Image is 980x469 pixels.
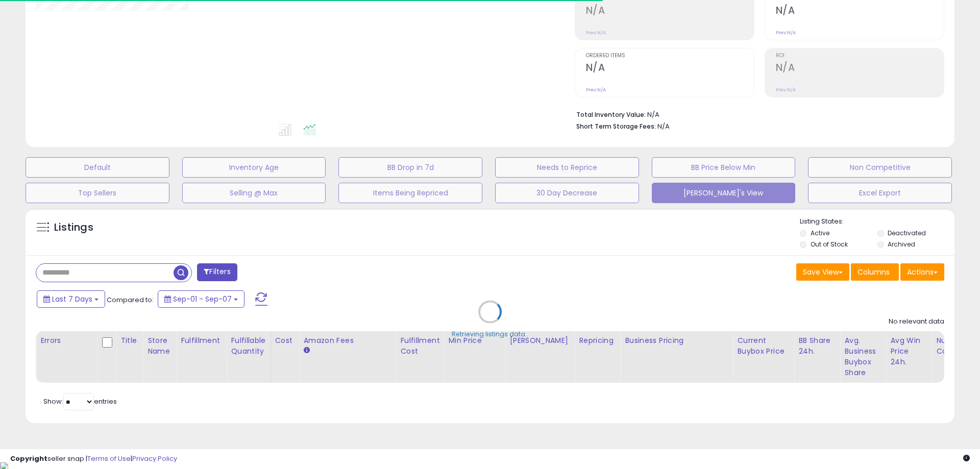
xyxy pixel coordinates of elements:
[10,454,47,463] strong: Copyright
[182,157,326,178] button: Inventory Age
[576,122,656,131] b: Short Term Storage Fees:
[182,183,326,203] button: Selling @ Max
[132,454,177,463] a: Privacy Policy
[495,183,639,203] button: 30 Day Decrease
[776,30,796,36] small: Prev: N/A
[495,157,639,178] button: Needs to Reprice
[338,157,482,178] button: BB Drop in 7d
[26,157,169,178] button: Default
[808,157,952,178] button: Non Competitive
[586,62,754,76] h2: N/A
[586,30,606,36] small: Prev: N/A
[657,121,670,131] span: N/A
[776,53,944,59] span: ROI
[87,454,131,463] a: Terms of Use
[452,330,528,339] div: Retrieving listings data..
[652,157,796,178] button: BB Price Below Min
[586,87,606,93] small: Prev: N/A
[776,62,944,76] h2: N/A
[576,108,937,120] li: N/A
[586,5,754,18] h2: N/A
[26,183,169,203] button: Top Sellers
[10,454,177,464] div: seller snap | |
[776,5,944,18] h2: N/A
[586,53,754,59] span: Ordered Items
[652,183,796,203] button: [PERSON_NAME]'s View
[776,87,796,93] small: Prev: N/A
[576,110,646,119] b: Total Inventory Value:
[808,183,952,203] button: Excel Export
[338,183,482,203] button: Items Being Repriced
